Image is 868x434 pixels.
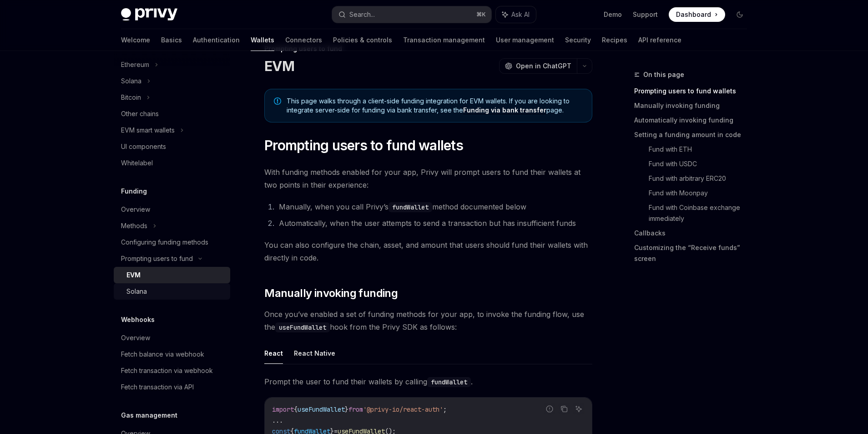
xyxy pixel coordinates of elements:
[427,377,471,387] code: fundWallet
[511,10,530,19] span: Ask AI
[264,166,592,191] span: With funding methods enabled for your app, Privy will prompt users to fund their wallets at two p...
[114,330,230,346] a: Overview
[516,61,571,71] span: Open in ChatGPT
[634,98,754,113] a: Manually invoking funding
[114,201,230,218] a: Overview
[121,108,159,119] div: Other chains
[114,138,230,155] a: UI components
[565,29,591,51] a: Security
[121,365,213,376] div: Fetch transaction via webhook
[121,158,153,168] div: Whitelabel
[193,29,240,51] a: Authentication
[649,200,754,226] a: Fund with Coinbase exchange immediately
[121,141,166,152] div: UI components
[121,92,141,103] div: Bitcoin
[332,6,491,23] button: Search...⌘K
[363,405,443,414] span: '@privy-io/react-auth'
[121,76,141,87] div: Solana
[499,58,577,74] button: Open in ChatGPT
[496,29,554,51] a: User management
[634,84,754,98] a: Prompting users to fund wallets
[114,363,230,379] a: Fetch transaction via webhook
[669,7,725,22] a: Dashboard
[349,9,375,20] div: Search...
[649,171,754,186] a: Fund with arbitrary ERC20
[274,97,281,105] svg: Note
[121,186,147,197] h5: Funding
[251,29,274,51] a: Wallets
[633,10,658,19] a: Support
[649,142,754,157] a: Fund with ETH
[732,7,747,22] button: Toggle dark mode
[403,29,485,51] a: Transaction management
[121,332,150,343] div: Overview
[544,403,555,415] button: Report incorrect code
[294,342,335,364] button: React Native
[114,346,230,363] a: Fetch balance via webhook
[121,253,193,264] div: Prompting users to fund
[573,403,585,415] button: Ask AI
[298,405,345,414] span: useFundWallet
[676,10,711,19] span: Dashboard
[348,405,363,414] span: from
[275,322,330,332] code: useFundWallet
[121,220,147,231] div: Methods
[121,349,204,360] div: Fetch balance via webhook
[604,10,622,19] a: Demo
[649,157,754,171] a: Fund with USDC
[114,379,230,395] a: Fetch transaction via API
[121,8,177,21] img: dark logo
[496,6,536,23] button: Ask AI
[121,314,155,325] h5: Webhooks
[126,286,147,297] div: Solana
[634,240,754,266] a: Customizing the “Receive funds” screen
[649,186,754,200] a: Fund with Moonpay
[264,342,283,364] button: React
[121,204,150,215] div: Overview
[264,308,592,333] span: Once you’ve enabled a set of funding methods for your app, to invoke the funding flow, use the ho...
[272,405,294,414] span: import
[121,125,175,136] div: EVM smart wallets
[476,11,486,18] span: ⌘ K
[389,202,432,212] code: fundWallet
[272,416,283,424] span: ...
[114,234,230,250] a: Configuring funding methods
[294,405,298,414] span: {
[602,29,627,51] a: Recipes
[558,403,570,415] button: Copy the contents from the code block
[121,237,208,248] div: Configuring funding methods
[276,217,592,230] li: Automatically, when the user attempts to send a transaction but has insufficient funds
[114,283,230,300] a: Solana
[643,69,684,80] span: On this page
[638,29,681,51] a: API reference
[443,405,447,414] span: ;
[634,113,754,128] a: Automatically invoking funding
[634,226,754,240] a: Callbacks
[285,29,322,51] a: Connectors
[126,270,141,281] div: EVM
[114,267,230,283] a: EVM
[634,128,754,142] a: Setting a funding amount in code
[345,405,348,414] span: }
[264,286,398,301] span: Manually invoking funding
[264,137,463,153] span: Prompting users to fund wallets
[161,29,182,51] a: Basics
[121,410,177,421] h5: Gas management
[264,58,294,74] h1: EVM
[121,382,194,393] div: Fetch transaction via API
[264,375,592,388] span: Prompt the user to fund their wallets by calling .
[287,97,583,115] span: This page walks through a client-side funding integration for EVM wallets. If you are looking to ...
[276,200,592,213] li: Manually, when you call Privy’s method documented below
[333,29,392,51] a: Policies & controls
[121,29,150,51] a: Welcome
[264,239,592,264] span: You can also configure the chain, asset, and amount that users should fund their wallets with dir...
[463,106,546,114] a: Funding via bank transfer
[114,106,230,122] a: Other chains
[114,155,230,171] a: Whitelabel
